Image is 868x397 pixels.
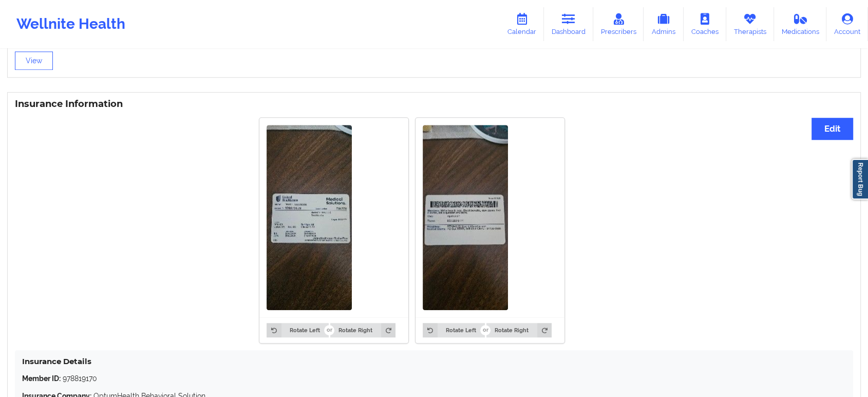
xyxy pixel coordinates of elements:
a: Dashboard [544,7,593,41]
a: Prescribers [593,7,644,41]
button: Edit [812,118,853,140]
a: Therapists [726,7,774,41]
a: Calendar [500,7,544,41]
p: 978819170 [22,373,846,384]
button: Rotate Left [423,323,484,337]
h3: Insurance Information [15,98,853,110]
img: DANIEL LAJEUNESSE [423,125,508,310]
h4: Insurance Details [22,356,846,366]
button: Rotate Right [330,323,395,337]
a: Medications [774,7,827,41]
a: Admins [644,7,684,41]
img: DANIEL LAJEUNESSE [267,125,352,310]
button: Rotate Right [486,323,552,337]
a: Report Bug [852,159,868,200]
strong: Member ID: [22,374,61,383]
button: View [15,51,53,70]
a: Coaches [684,7,726,41]
button: Rotate Left [267,323,328,337]
a: Account [826,7,868,41]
